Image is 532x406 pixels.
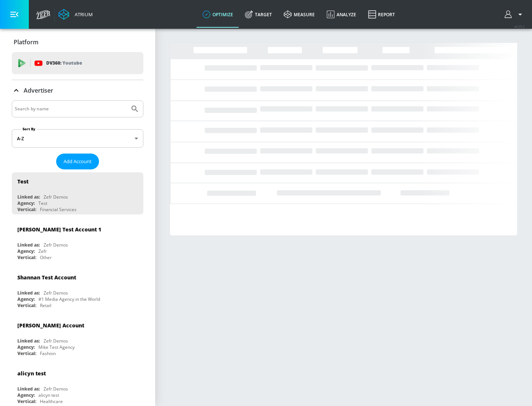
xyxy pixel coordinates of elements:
[17,392,35,398] div: Agency:
[21,127,37,131] label: Sort By
[17,398,36,405] div: Vertical:
[40,254,52,261] div: Other
[14,38,38,46] p: Platform
[38,296,100,302] div: #1 Media Agency in the World
[72,11,93,18] div: Atrium
[17,386,40,392] div: Linked as:
[17,242,40,248] div: Linked as:
[44,194,68,200] div: Zefr Demos
[12,268,143,310] div: Shannan Test AccountLinked as:Zefr DemosAgency:#1 Media Agency in the WorldVertical:Retail
[62,59,82,67] p: Youtube
[64,157,92,166] span: Add Account
[38,200,47,206] div: Test
[12,220,143,262] div: [PERSON_NAME] Test Account 1Linked as:Zefr DemosAgency:ZefrVertical:Other
[40,206,76,213] div: Financial Services
[239,1,278,28] a: Target
[17,322,84,329] div: [PERSON_NAME] Account
[17,178,28,185] div: Test
[17,226,101,233] div: [PERSON_NAME] Test Account 1
[24,86,53,94] p: Advertiser
[12,316,143,358] div: [PERSON_NAME] AccountLinked as:Zefr DemosAgency:Mike Test AgencyVertical:Fashion
[12,172,143,214] div: TestLinked as:Zefr DemosAgency:TestVertical:Financial Services
[44,242,68,248] div: Zefr Demos
[17,370,46,377] div: alicyn test
[40,398,63,405] div: Healthcare
[17,338,40,344] div: Linked as:
[38,248,47,254] div: Zefr
[17,194,40,200] div: Linked as:
[321,1,362,28] a: Analyze
[40,302,51,309] div: Retail
[17,296,35,302] div: Agency:
[278,1,321,28] a: measure
[17,206,36,213] div: Vertical:
[12,80,143,101] div: Advertiser
[44,338,68,344] div: Zefr Demos
[17,200,35,206] div: Agency:
[58,9,93,20] a: Atrium
[44,290,68,296] div: Zefr Demos
[44,386,68,392] div: Zefr Demos
[17,290,40,296] div: Linked as:
[15,104,127,114] input: Search by name
[17,344,35,350] div: Agency:
[17,274,76,281] div: Shannan Test Account
[17,248,35,254] div: Agency:
[514,24,525,28] span: v 4.25.2
[17,302,36,309] div: Vertical:
[17,254,36,261] div: Vertical:
[197,1,239,28] a: optimize
[12,32,143,52] div: Platform
[17,350,36,357] div: Vertical:
[38,392,59,398] div: alicyn test
[56,154,99,169] button: Add Account
[38,344,75,350] div: Mike Test Agency
[40,350,56,357] div: Fashion
[12,52,143,74] div: DV360: Youtube
[12,129,143,148] div: A-Z
[46,59,82,67] p: DV360:
[362,1,401,28] a: Report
